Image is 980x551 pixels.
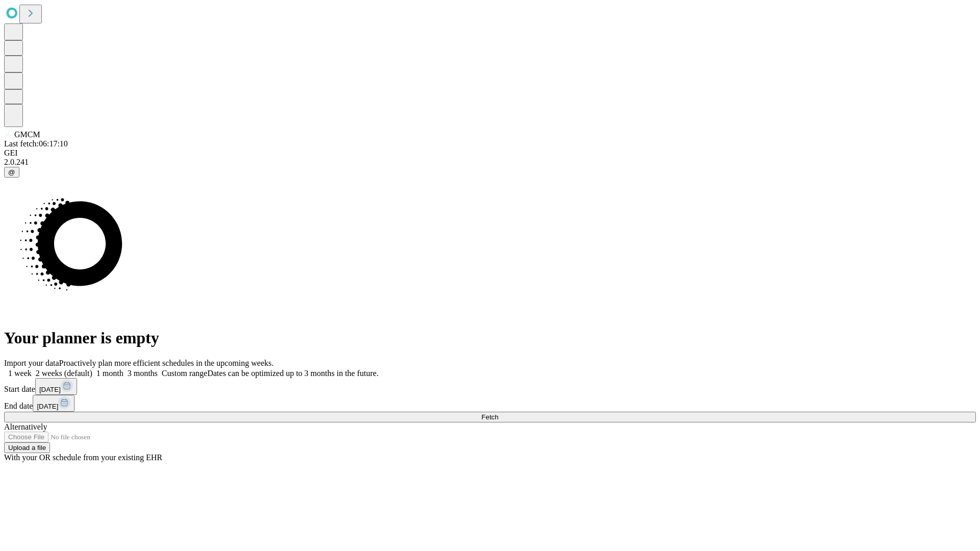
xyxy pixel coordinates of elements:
[4,148,976,158] div: GEI
[59,359,274,367] span: Proactively plan more efficient schedules in the upcoming weeks.
[481,413,498,421] span: Fetch
[96,369,124,378] span: 1 month
[4,412,976,422] button: Fetch
[4,453,162,462] span: With your OR schedule from your existing EHR
[4,422,47,431] span: Alternatively
[39,386,61,393] span: [DATE]
[4,359,59,367] span: Import your data
[162,369,207,378] span: Custom range
[14,130,40,139] span: GMCM
[4,442,50,453] button: Upload a file
[207,369,378,378] span: Dates can be optimized up to 3 months in the future.
[8,168,15,176] span: @
[36,369,92,378] span: 2 weeks (default)
[128,369,158,378] span: 3 months
[4,139,68,148] span: Last fetch: 06:17:10
[4,167,19,178] button: @
[4,378,976,395] div: Start date
[33,395,75,412] button: [DATE]
[4,329,976,347] h1: Your planner is empty
[35,378,77,395] button: [DATE]
[4,158,976,167] div: 2.0.241
[37,403,58,410] span: [DATE]
[8,369,32,378] span: 1 week
[4,395,976,412] div: End date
